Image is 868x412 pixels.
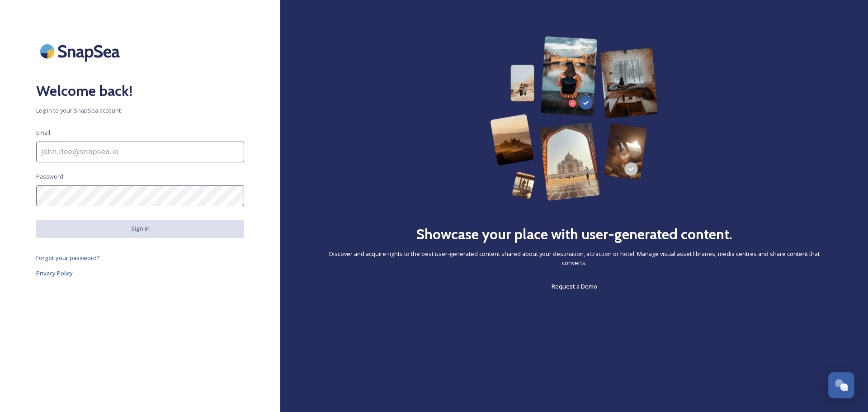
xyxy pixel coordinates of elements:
[36,172,63,181] span: Password
[490,36,658,201] img: 63b42ca75bacad526042e722_Group%20154-p-800.png
[316,250,832,267] span: Discover and acquire rights to the best user-generated content shared about your destination, att...
[36,254,100,262] span: Forgot your password?
[36,220,244,237] button: Sign in
[36,269,73,277] span: Privacy Policy
[36,106,244,115] span: Log in to your SnapSea account
[36,36,127,66] img: SnapSea Logo
[36,252,244,263] a: Forgot your password?
[828,372,854,398] button: Open Chat
[416,223,732,245] h2: Showcase your place with user-generated content.
[552,282,597,290] span: Request a Demo
[552,281,597,292] a: Request a Demo
[36,80,244,102] h2: Welcome back!
[36,268,244,279] a: Privacy Policy
[36,142,244,162] input: john.doe@snapsea.io
[36,128,50,137] span: Email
